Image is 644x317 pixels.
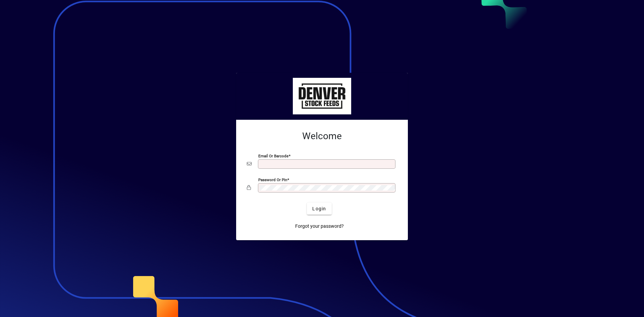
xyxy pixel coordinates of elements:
[295,223,344,230] span: Forgot your password?
[292,220,346,232] a: Forgot your password?
[307,203,331,215] button: Login
[247,130,397,142] h2: Welcome
[312,205,326,212] span: Login
[258,177,287,182] mat-label: Password or Pin
[258,154,288,158] mat-label: Email or Barcode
